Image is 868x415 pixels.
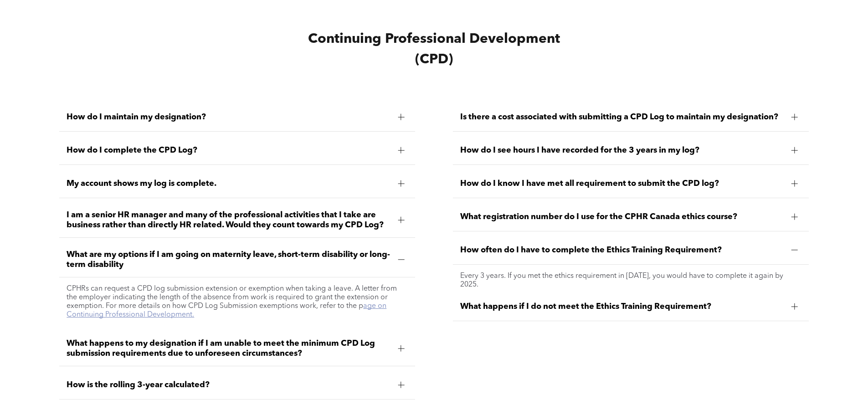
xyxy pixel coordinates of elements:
span: What happens to my designation if I am unable to meet the minimum CPD Log submission requirements... [67,338,390,359]
span: My account shows my log is complete. [67,179,390,189]
a: age on Continuing Professional Development. [67,302,386,318]
span: How do I complete the CPD Log? [67,145,390,155]
span: Continuing Professional Development (CPD) [308,32,560,67]
p: CPHRs can request a CPD log submission extension or exemption when taking a leave. A letter from ... [67,285,408,319]
span: How often do I have to complete the Ethics Training Requirement? [460,245,784,255]
span: How is the rolling 3-year calculated? [67,380,390,390]
span: I am a senior HR manager and many of the professional activities that I take are business rather ... [67,210,390,230]
span: What are my options if I am going on maternity leave, short-term disability or long-term disability [67,250,390,270]
span: Is there a cost associated with submitting a CPD Log to maintain my designation? [460,112,784,122]
span: How do I know I have met all requirement to submit the CPD log? [460,179,784,189]
span: How do I maintain my designation? [67,112,390,122]
span: How do I see hours I have recorded for the 3 years in my log? [460,145,784,155]
span: What happens if I do not meet the Ethics Training Requirement? [460,302,784,312]
span: What registration number do I use for the CPHR Canada ethics course? [460,212,784,222]
p: Every 3 years. If you met the ethics requirement in [DATE], you would have to complete it again b... [460,272,801,289]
